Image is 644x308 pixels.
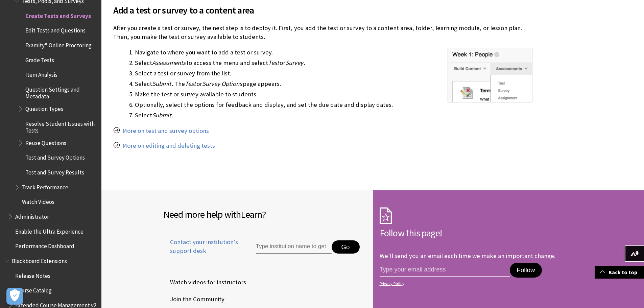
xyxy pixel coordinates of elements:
span: Watch videos for instructors [163,277,246,287]
span: Learn [241,208,262,220]
span: Test and Survey Options [25,152,85,161]
span: Release Notes [15,270,50,279]
button: Open Preferences [6,288,23,305]
li: Select . The or page appears. [135,79,532,89]
span: Administrator [15,211,49,220]
span: Assessments [152,59,186,67]
h2: Follow this page! [380,226,582,240]
li: Navigate to where you want to add a test or survey. [135,48,532,57]
a: Contact your institution's support desk [163,238,240,263]
span: Enable the Ultra Experience [15,226,84,235]
img: Subscription Icon [380,207,392,224]
a: Privacy Policy [380,281,580,286]
input: email address [380,263,510,277]
h2: Need more help with ? [163,207,366,221]
span: Survey Options [202,80,242,88]
span: Test [185,80,196,88]
a: Watch videos for instructors [163,277,247,287]
li: Make the test or survey available to students. [135,90,532,99]
span: Create Tests and Surveys [25,10,91,19]
span: Watch Videos [22,196,54,206]
span: Reuse Questions [25,137,66,146]
a: Back to top [595,266,644,279]
span: Track Performance [22,182,68,191]
span: Test and Survey Results [25,167,84,176]
a: More on test and survey options [122,127,209,135]
span: Question Types [25,103,63,112]
a: Join the Community [163,294,226,304]
span: Submit [152,111,171,119]
span: Submit [152,80,171,88]
li: Select to access the menu and select or . [135,58,532,68]
a: More on editing and deleting tests [122,142,215,150]
span: Performance Dashboard [15,241,74,250]
span: Course Catalog [15,285,52,294]
input: Type institution name to get support [256,240,332,254]
span: Resolve Student Issues with Tests [25,118,97,134]
p: We'll send you an email each time we make an important change. [380,252,555,260]
span: Examity® Online Proctoring [25,40,92,49]
li: Select . [135,111,532,120]
li: Optionally, select the options for feedback and display, and set the due date and display dates. [135,100,532,110]
button: Follow [510,263,542,278]
span: Item Analysis [25,69,57,78]
span: Blackboard Extensions [12,255,67,264]
span: Survey [285,59,303,67]
span: Edit Tests and Questions [25,25,86,34]
span: Join the Community [163,294,224,304]
button: Go [332,240,360,254]
p: After you create a test or survey, the next step is to deploy it. First, you add the test or surv... [113,24,532,41]
span: Contact your institution's support desk [163,238,240,255]
span: Grade Tests [25,54,54,64]
span: Test [268,59,279,67]
span: Question Settings and Metadata [25,84,97,100]
span: Add a test or survey to a content area [113,3,532,17]
li: Select a test or survey from the list. [135,69,532,78]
